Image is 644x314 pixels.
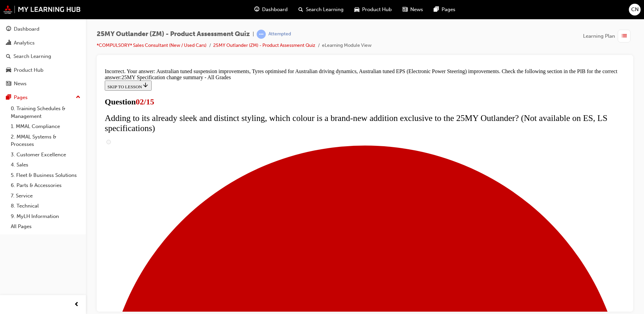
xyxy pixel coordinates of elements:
[322,42,372,50] li: eLearning Module View
[6,26,11,32] span: guage-icon
[213,42,315,48] a: 25MY Outlander (ZM) - Product Assessment Quiz
[306,6,344,13] span: Search Learning
[14,94,28,101] div: Pages
[8,132,83,150] a: 2. MMAL Systems & Processes
[249,3,293,17] a: guage-iconDashboard
[6,81,11,87] span: news-icon
[428,3,461,17] a: pages-iconPages
[5,19,47,24] span: SKIP TO LESSON
[3,50,83,63] a: Search Learning
[3,91,83,104] button: Pages
[76,93,80,102] span: up-icon
[8,191,83,201] a: 7. Service
[3,23,83,35] a: Dashboard
[97,30,250,38] span: 25MY Outlander (ZM) - Product Assessment Quiz
[97,42,206,48] a: *COMPULSORY* Sales Consultant (New / Used Cars)
[268,31,291,37] div: Attempted
[3,3,523,15] div: Incorrect. Your answer: Australian tuned suspension improvements, Tyres optimised for Australian ...
[8,211,83,222] a: 9. MyLH Information
[362,6,392,13] span: Product Hub
[8,150,83,160] a: 3. Customer Excellence
[6,40,11,46] span: chart-icon
[14,80,27,88] div: News
[8,121,83,132] a: 1. MMAL Compliance
[583,30,633,42] button: Learning Plan
[354,5,359,14] span: car-icon
[402,5,408,14] span: news-icon
[253,30,254,38] span: |
[410,6,423,13] span: News
[262,6,288,13] span: Dashboard
[6,67,11,73] span: car-icon
[434,5,439,14] span: pages-icon
[3,77,83,90] a: News
[254,5,259,14] span: guage-icon
[8,221,83,232] a: All Pages
[397,3,428,17] a: news-iconNews
[3,15,50,25] button: SKIP TO LESSON
[13,53,51,60] div: Search Learning
[8,160,83,170] a: 4. Sales
[14,25,39,33] div: Dashboard
[3,5,81,14] img: mmal
[14,66,43,74] div: Product Hub
[257,30,266,39] span: learningRecordVerb_ATTEMPT-icon
[622,32,627,40] span: list-icon
[3,22,83,91] button: DashboardAnalyticsSearch LearningProduct HubNews
[3,64,83,76] a: Product Hub
[293,3,349,17] a: search-iconSearch Learning
[8,103,83,121] a: 0. Training Schedules & Management
[583,32,615,40] span: Learning Plan
[8,170,83,181] a: 5. Fleet & Business Solutions
[631,6,639,13] span: CN
[74,301,79,309] span: prev-icon
[629,4,641,15] button: CN
[442,6,455,13] span: Pages
[14,39,35,47] div: Analytics
[6,95,11,101] span: pages-icon
[6,54,11,60] span: search-icon
[3,37,83,49] a: Analytics
[8,180,83,191] a: 6. Parts & Accessories
[298,5,303,14] span: search-icon
[8,201,83,211] a: 8. Technical
[349,3,397,17] a: car-iconProduct Hub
